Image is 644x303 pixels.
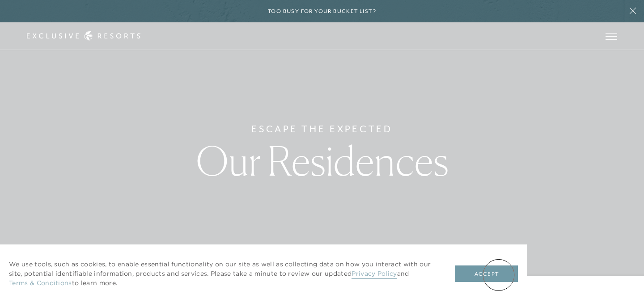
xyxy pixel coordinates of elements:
[606,33,617,39] button: Open navigation
[196,141,449,181] h1: Our Residences
[268,7,376,16] h6: Too busy for your bucket list?
[9,260,437,288] p: We use tools, such as cookies, to enable essential functionality on our site as well as collectin...
[9,279,72,288] a: Terms & Conditions
[251,122,392,136] h6: Escape The Expected
[455,265,518,282] button: Accept
[352,269,397,279] a: Privacy Policy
